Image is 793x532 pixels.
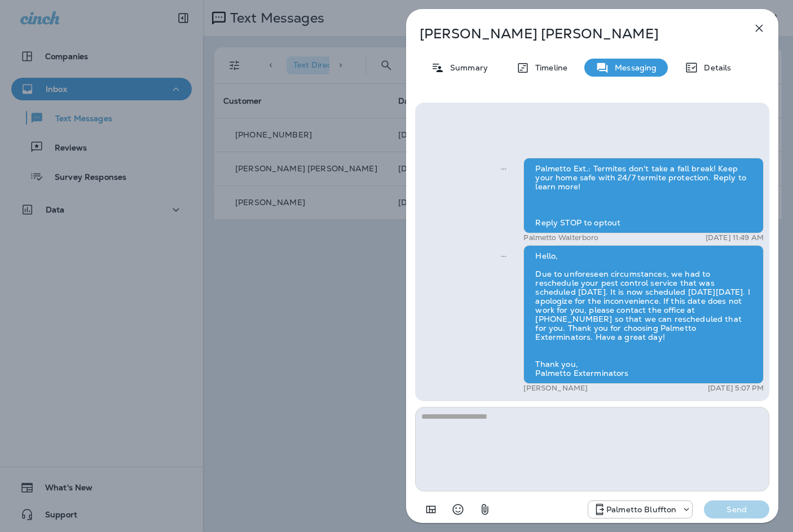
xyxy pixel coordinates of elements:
[501,163,506,173] span: Sent
[523,245,764,384] div: Hello, Due to unforeseen circumstances, we had to reschedule your pest control service that was s...
[420,498,442,521] button: Add in a premade template
[501,250,506,260] span: Sent
[420,26,728,42] p: [PERSON_NAME] [PERSON_NAME]
[523,233,598,242] p: Palmetto Walterboro
[523,384,588,393] p: [PERSON_NAME]
[698,63,731,72] p: Details
[588,503,692,516] div: +1 (843) 604-3631
[523,158,764,233] div: Palmetto Ext.: Termites don't take a fall break! Keep your home safe with 24/7 termite protection...
[708,384,764,393] p: [DATE] 5:07 PM
[706,233,764,242] p: [DATE] 11:49 AM
[444,63,488,72] p: Summary
[447,498,469,521] button: Select an emoji
[606,505,676,514] p: Palmetto Bluffton
[530,63,567,72] p: Timeline
[609,63,657,72] p: Messaging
